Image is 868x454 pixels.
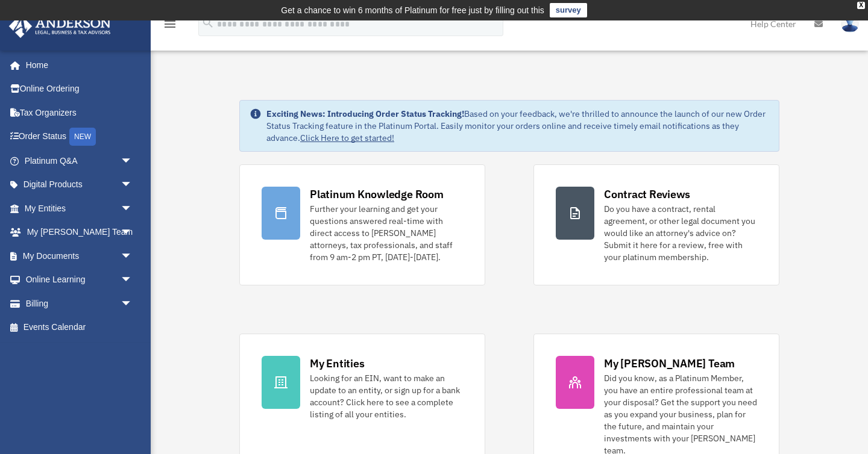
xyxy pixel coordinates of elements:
[69,128,96,146] div: NEW
[604,356,735,371] div: My [PERSON_NAME] Team
[8,53,145,77] a: Home
[8,101,151,125] a: Tax Organizers
[163,21,177,31] a: menu
[550,3,587,17] a: survey
[121,196,145,221] span: arrow_drop_down
[266,108,769,144] div: Based on your feedback, we're thrilled to announce the launch of our new Order Status Tracking fe...
[857,2,865,9] div: close
[163,17,177,31] i: menu
[310,356,364,371] div: My Entities
[8,244,151,268] a: My Documentsarrow_drop_down
[239,164,485,285] a: Platinum Knowledge Room Further your learning and get your questions answered real-time with dire...
[310,203,463,263] div: Further your learning and get your questions answered real-time with direct access to [PERSON_NAM...
[8,220,151,244] a: My [PERSON_NAME] Teamarrow_drop_down
[310,372,463,420] div: Looking for an EIN, want to make an update to an entity, or sign up for a bank account? Click her...
[121,220,145,245] span: arrow_drop_down
[8,77,151,101] a: Online Ordering
[201,16,215,30] i: search
[8,196,151,220] a: My Entitiesarrow_drop_down
[8,173,151,197] a: Digital Productsarrow_drop_down
[533,164,779,285] a: Contract Reviews Do you have a contract, rental agreement, or other legal document you would like...
[8,268,151,292] a: Online Learningarrow_drop_down
[121,268,145,293] span: arrow_drop_down
[604,187,690,202] div: Contract Reviews
[5,14,115,38] img: Anderson Advisors Platinum Portal
[300,132,394,143] a: Click Here to get started!
[8,149,151,173] a: Platinum Q&Aarrow_drop_down
[121,149,145,173] span: arrow_drop_down
[266,108,464,119] strong: Exciting News: Introducing Order Status Tracking!
[8,291,151,316] a: Billingarrow_drop_down
[121,291,145,316] span: arrow_drop_down
[8,125,151,149] a: Order StatusNEW
[8,316,151,340] a: Events Calendar
[121,244,145,269] span: arrow_drop_down
[281,3,544,17] div: Get a chance to win 6 months of Platinum for free just by filling out this
[604,203,757,263] div: Do you have a contract, rental agreement, or other legal document you would like an attorney's ad...
[310,187,444,202] div: Platinum Knowledge Room
[841,15,859,33] img: User Pic
[121,173,145,197] span: arrow_drop_down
